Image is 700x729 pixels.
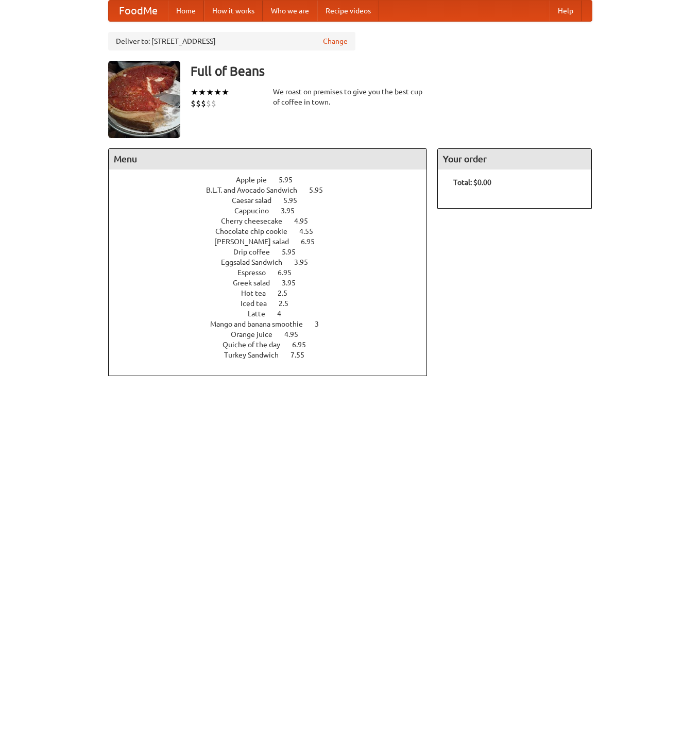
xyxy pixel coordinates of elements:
a: Recipe videos [317,1,379,21]
span: Drip coffee [233,248,280,256]
a: Home [168,1,204,21]
span: Caesar salad [232,196,282,205]
span: Espresso [237,268,276,277]
a: B.L.T. and Avocado Sandwich 5.95 [206,186,342,194]
img: angular.jpg [108,61,180,138]
li: ★ [198,87,206,98]
span: Cherry cheesecake [221,217,293,225]
span: 2.5 [279,299,299,308]
li: ★ [191,87,198,98]
span: Apple pie [236,176,277,184]
a: Caesar salad 5.95 [232,196,316,205]
a: Latte 4 [248,310,300,318]
span: Eggsalad Sandwich [221,258,293,266]
span: 4 [277,310,292,318]
span: 5.95 [283,196,308,205]
a: Hot tea 2.5 [241,289,306,297]
div: We roast on premises to give you the best cup of coffee in town. [273,87,428,107]
a: Iced tea 2.5 [241,299,308,308]
span: 7.55 [291,351,315,359]
li: ★ [206,87,214,98]
span: 3 [315,320,329,328]
span: 3.95 [294,258,318,266]
a: How it works [204,1,263,21]
b: Total: $0.00 [453,178,491,187]
a: Espresso 6.95 [237,268,311,277]
li: $ [191,98,196,109]
span: 2.5 [278,289,298,297]
a: Cappucino 3.95 [234,207,314,215]
li: ★ [221,87,229,98]
span: Hot tea [241,289,276,297]
li: ★ [214,87,221,98]
li: $ [196,98,201,109]
li: $ [211,98,216,109]
span: [PERSON_NAME] salad [214,238,299,246]
span: B.L.T. and Avocado Sandwich [206,186,308,194]
h4: Your order [438,149,591,169]
a: Help [550,1,582,21]
span: 6.95 [278,268,302,277]
span: Latte [248,310,276,318]
span: 6.95 [292,341,316,349]
a: Change [323,36,348,46]
span: Turkey Sandwich [224,351,289,359]
a: Turkey Sandwich 7.55 [224,351,323,359]
a: Orange juice 4.95 [231,330,317,338]
a: Apple pie 5.95 [236,176,312,184]
span: 3.95 [281,207,305,215]
span: 6.95 [301,238,325,246]
li: $ [206,98,211,109]
a: Greek salad 3.95 [233,279,315,287]
li: $ [201,98,206,109]
a: Drip coffee 5.95 [233,248,315,256]
span: Chocolate chip cookie [215,227,298,235]
span: Orange juice [231,330,283,338]
a: FoodMe [109,1,168,21]
a: Who we are [263,1,317,21]
a: Chocolate chip cookie 4.55 [215,227,332,235]
span: 5.95 [309,186,333,194]
a: Mango and banana smoothie 3 [210,320,338,328]
a: Cherry cheesecake 4.95 [221,217,327,225]
div: Deliver to: [STREET_ADDRESS] [108,32,355,50]
a: Eggsalad Sandwich 3.95 [221,258,327,266]
span: 5.95 [279,176,303,184]
h4: Menu [109,149,427,169]
span: 4.95 [284,330,309,338]
span: Iced tea [241,299,277,308]
span: Cappucino [234,207,279,215]
span: Greek salad [233,279,280,287]
span: 5.95 [282,248,306,256]
span: 3.95 [282,279,306,287]
span: Quiche of the day [223,341,291,349]
a: Quiche of the day 6.95 [223,341,325,349]
h3: Full of Beans [191,61,592,81]
span: 4.55 [299,227,323,235]
a: [PERSON_NAME] salad 6.95 [214,238,334,246]
span: Mango and banana smoothie [210,320,313,328]
span: 4.95 [294,217,318,225]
